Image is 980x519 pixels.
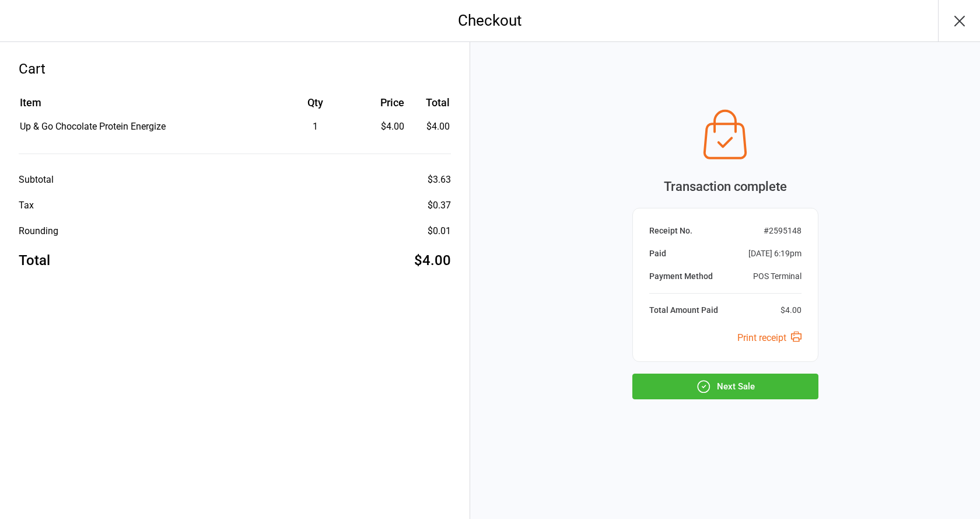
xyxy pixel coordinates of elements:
[649,225,692,237] div: Receipt No.
[20,121,166,132] span: Up & Go Chocolate Protein Energize
[270,120,360,134] div: 1
[361,120,404,134] div: $4.00
[737,332,801,343] a: Print receipt
[649,304,718,316] div: Total Amount Paid
[409,95,450,119] th: Total
[632,374,818,399] button: Next Sale
[19,250,50,271] div: Total
[753,270,801,283] div: POS Terminal
[409,120,450,134] td: $4.00
[361,95,404,110] div: Price
[19,224,58,238] div: Rounding
[428,173,451,187] div: $3.63
[780,304,801,316] div: $4.00
[649,248,666,260] div: Paid
[20,95,269,119] th: Item
[428,198,451,213] div: $0.37
[632,177,818,196] div: Transaction complete
[748,248,801,260] div: [DATE] 6:19pm
[19,173,54,187] div: Subtotal
[764,225,801,237] div: # 2595148
[270,95,360,119] th: Qty
[19,58,451,79] div: Cart
[414,250,451,271] div: $4.00
[649,270,713,283] div: Payment Method
[19,198,34,213] div: Tax
[428,224,451,238] div: $0.01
